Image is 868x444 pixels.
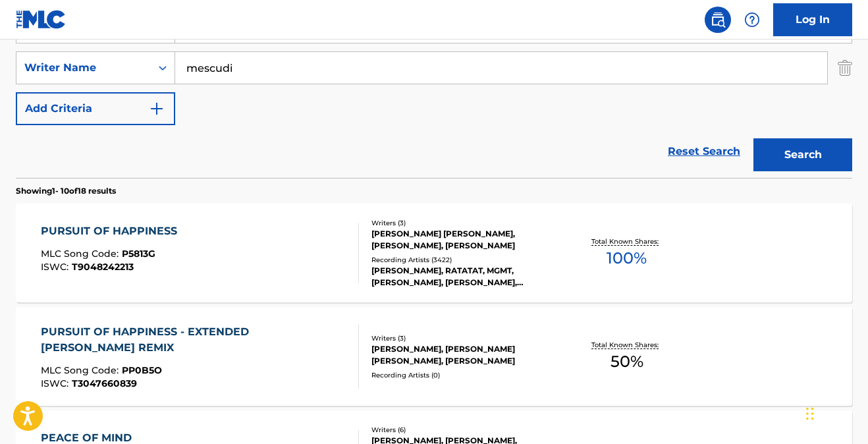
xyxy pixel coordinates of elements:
p: Total Known Shares: [591,236,662,246]
span: ISWC : [41,377,72,389]
div: Drag [806,394,814,433]
form: Search Form [16,11,852,178]
img: 9d2ae6d4665cec9f34b9.svg [149,101,165,117]
span: T9048242213 [72,261,134,273]
div: Writer Name [24,60,143,76]
span: MLC Song Code : [41,364,122,376]
span: 50 % [610,350,643,374]
img: MLC Logo [16,10,67,29]
button: Add Criteria [16,92,175,125]
span: ISWC : [41,261,72,273]
iframe: Chat Widget [802,381,868,444]
p: Showing 1 - 10 of 18 results [16,185,116,197]
span: T3047660839 [72,377,137,389]
div: [PERSON_NAME], [PERSON_NAME] [PERSON_NAME], [PERSON_NAME] [371,343,558,367]
div: Help [739,7,765,33]
div: [PERSON_NAME] [PERSON_NAME], [PERSON_NAME], [PERSON_NAME] [371,228,558,252]
div: Writers ( 3 ) [371,333,558,343]
a: PURSUIT OF HAPPINESSMLC Song Code:P5813GISWC:T9048242213Writers (3)[PERSON_NAME] [PERSON_NAME], [... [16,204,852,302]
div: Writers ( 6 ) [371,425,558,435]
span: PP0B5O [122,364,162,376]
button: Search [753,138,852,171]
a: Log In [773,3,852,36]
span: 100 % [607,246,647,270]
img: help [744,12,760,28]
div: Recording Artists ( 0 ) [371,370,558,380]
div: PURSUIT OF HAPPINESS - EXTENDED [PERSON_NAME] REMIX [41,324,348,356]
span: MLC Song Code : [41,248,122,260]
span: P5813G [122,248,155,260]
a: Reset Search [661,137,747,166]
div: PURSUIT OF HAPPINESS [41,223,184,239]
img: search [710,12,726,28]
img: Delete Criterion [838,51,852,84]
a: Public Search [705,7,731,33]
div: Writers ( 3 ) [371,218,558,228]
div: [PERSON_NAME], RATATAT, MGMT, [PERSON_NAME], [PERSON_NAME], RATATAT, MGMT, [PERSON_NAME], MGMT, R... [371,265,558,289]
p: Total Known Shares: [591,340,662,350]
div: Recording Artists ( 3422 ) [371,255,558,265]
a: PURSUIT OF HAPPINESS - EXTENDED [PERSON_NAME] REMIXMLC Song Code:PP0B5OISWC:T3047660839Writers (3... [16,307,852,406]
